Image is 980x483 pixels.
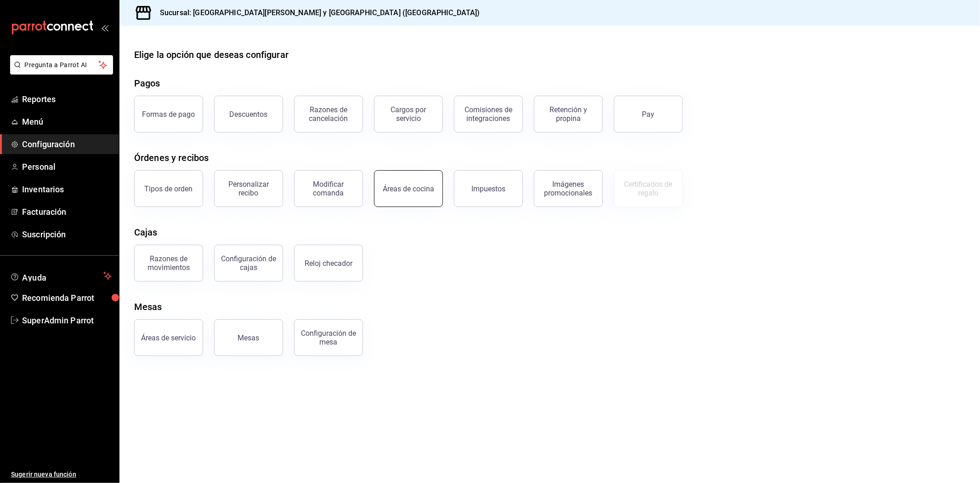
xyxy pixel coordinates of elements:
[294,245,363,282] button: Reloj checador
[142,333,196,342] div: Áreas de servicio
[11,470,112,479] span: Sugerir nueva función
[642,110,655,119] div: Pay
[300,105,357,123] div: Razones de cancelación
[101,24,108,31] button: open_drawer_menu
[6,67,113,76] a: Pregunta a Parrot AI
[134,48,289,62] div: Elige la opción que deseas configurar
[300,180,357,197] div: Modificar comanda
[22,183,112,195] span: Inventarios
[134,151,209,165] div: Órdenes y recibos
[380,105,437,123] div: Cargos por servicio
[145,184,193,193] div: Tipos de orden
[238,333,260,342] div: Mesas
[220,180,277,197] div: Personalizar recibo
[614,170,683,207] button: Certificados de regalo
[540,180,597,197] div: Imágenes promocionales
[534,170,603,207] button: Imágenes promocionales
[230,110,268,119] div: Descuentos
[300,329,357,346] div: Configuración de mesa
[22,228,112,241] span: Suscripción
[134,300,162,314] div: Mesas
[294,96,363,132] button: Razones de cancelación
[22,270,100,282] span: Ayuda
[10,55,113,75] button: Pregunta a Parrot AI
[214,96,283,132] button: Descuentos
[471,184,505,193] div: Impuestos
[25,60,99,70] span: Pregunta a Parrot AI
[454,170,523,207] button: Impuestos
[134,96,203,132] button: Formas de pago
[134,225,158,239] div: Cajas
[22,161,112,173] span: Personal
[22,138,112,150] span: Configuración
[374,96,443,132] button: Cargos por servicio
[153,7,480,18] h3: Sucursal: [GEOGRAPHIC_DATA][PERSON_NAME] y [GEOGRAPHIC_DATA] ([GEOGRAPHIC_DATA])
[22,93,112,105] span: Reportes
[534,96,603,132] button: Retención y propina
[294,319,363,356] button: Configuración de mesa
[460,105,517,123] div: Comisiones de integraciones
[134,245,203,282] button: Razones de movimientos
[140,254,197,272] div: Razones de movimientos
[214,319,283,356] button: Mesas
[294,170,363,207] button: Modificar comanda
[383,184,434,193] div: Áreas de cocina
[220,254,277,272] div: Configuración de cajas
[22,292,112,304] span: Recomienda Parrot
[22,206,112,218] span: Facturación
[214,245,283,282] button: Configuración de cajas
[214,170,283,207] button: Personalizar recibo
[134,319,203,356] button: Áreas de servicio
[22,314,112,327] span: SuperAdmin Parrot
[620,180,677,197] div: Certificados de regalo
[134,76,160,90] div: Pagos
[614,96,683,132] button: Pay
[454,96,523,132] button: Comisiones de integraciones
[142,110,195,119] div: Formas de pago
[305,259,352,268] div: Reloj checador
[540,105,597,123] div: Retención y propina
[134,170,203,207] button: Tipos de orden
[374,170,443,207] button: Áreas de cocina
[22,115,112,128] span: Menú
